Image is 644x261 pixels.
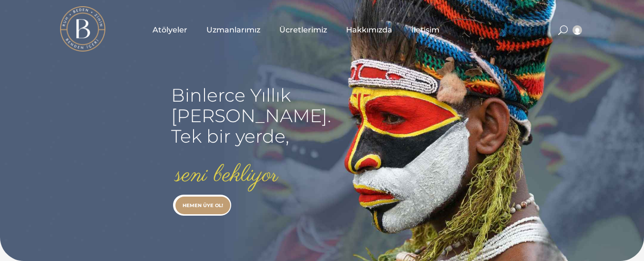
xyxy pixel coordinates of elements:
[197,6,270,53] a: Uzmanlarımız
[270,6,337,53] a: Ücretlerimiz
[402,6,449,53] a: İletişim
[346,24,392,35] span: Hakkımızda
[206,24,260,35] span: Uzmanlarımız
[337,6,402,53] a: Hakkımızda
[175,197,230,214] a: HEMEN ÜYE OL!
[60,6,105,52] img: light logo
[279,24,327,35] span: Ücretlerimiz
[153,24,187,35] span: Atölyeler
[171,85,331,146] rs-layer: Binlerce Yıllık [PERSON_NAME]. Tek bir yerde,
[175,162,278,188] rs-layer: seni bekliyor
[143,6,197,53] a: Atölyeler
[411,24,440,35] span: İletişim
